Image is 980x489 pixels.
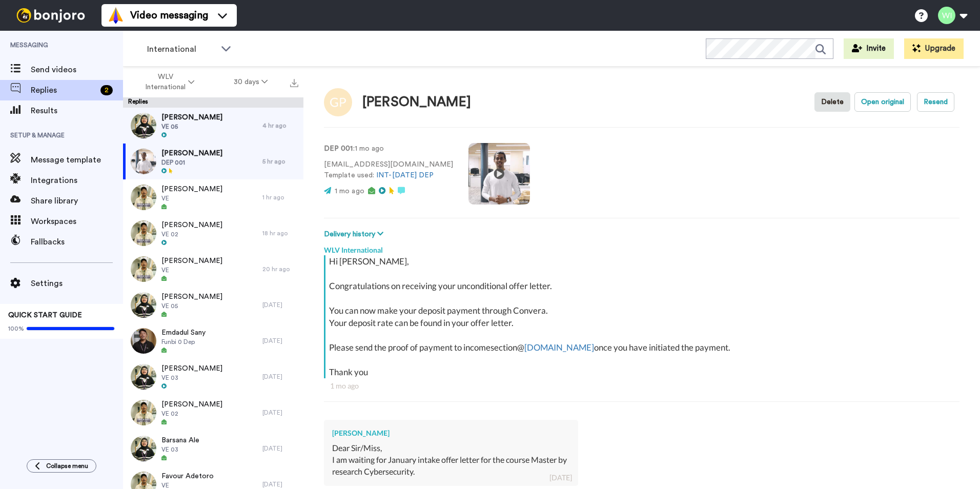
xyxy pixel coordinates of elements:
div: 4 hr ago [262,121,298,130]
span: DEP 001 [161,158,222,167]
span: Replies [31,84,96,96]
button: Delete [814,92,850,112]
img: Image of Gaurav Poudel [324,88,352,116]
div: Dear Sir/Miss, I am waiting for January intake offer letter for the course Master by research Cyb... [332,442,570,478]
span: International [147,43,216,55]
span: Favour Adetoro [161,471,214,481]
a: [PERSON_NAME]VE 05[DATE] [123,287,303,323]
a: Barsana AleVE 03[DATE] [123,431,303,466]
img: fe099ae8-6a25-44c7-a911-3ed0677335fc-thumb.jpg [131,256,156,282]
span: [PERSON_NAME] [161,256,222,266]
a: [DOMAIN_NAME] [524,342,594,353]
a: [PERSON_NAME]VE 054 hr ago [123,108,303,144]
strong: DEP 001 [324,145,353,152]
button: Open original [854,92,911,112]
div: [DATE] [549,473,572,483]
a: [PERSON_NAME]VE1 hr ago [123,179,303,215]
div: [DATE] [262,301,298,309]
img: 3b0f23e1-f7ea-418d-8c31-bf6d72df9965-thumb.jpg [131,328,156,354]
img: 22e093ee-6621-4089-9a64-2bb4a3293c61-thumb.jpg [131,364,156,390]
button: Delivery history [324,229,386,240]
span: Integrations [31,174,123,187]
span: Share library [31,195,123,207]
button: Export all results that match these filters now. [287,74,301,90]
div: 18 hr ago [262,229,298,237]
span: VE 05 [161,123,222,131]
button: Resend [917,92,954,112]
span: VE 03 [161,445,199,454]
span: VE 02 [161,410,222,418]
span: Barsana Ale [161,435,199,445]
button: WLV International [125,68,214,96]
a: [PERSON_NAME]VE 03[DATE] [123,359,303,395]
span: [PERSON_NAME] [161,148,222,158]
span: [PERSON_NAME] [161,112,222,123]
span: 1 mo ago [335,188,364,195]
span: VE 02 [161,230,222,238]
div: [PERSON_NAME] [332,428,570,438]
div: [DATE] [262,480,298,488]
span: VE 05 [161,302,222,310]
div: [PERSON_NAME] [362,95,471,110]
span: Video messaging [130,8,208,23]
div: [DATE] [262,337,298,345]
span: [PERSON_NAME] [161,363,222,374]
span: VE [161,266,222,274]
a: [PERSON_NAME]VE 0218 hr ago [123,215,303,251]
div: Replies [123,97,303,108]
p: [EMAIL_ADDRESS][DOMAIN_NAME] Template used: [324,159,453,181]
div: [DATE] [262,409,298,417]
div: [DATE] [262,373,298,381]
a: [PERSON_NAME]DEP 0015 hr ago [123,144,303,179]
span: Emdadul Sany [161,328,206,338]
span: WLV International [145,72,186,92]
a: INT-[DATE] DEP [376,172,434,179]
span: VE 03 [161,374,222,382]
span: Workspaces [31,215,123,228]
p: : 1 mo ago [324,144,453,154]
span: QUICK START GUIDE [8,312,82,319]
button: Collapse menu [27,459,96,473]
span: Settings [31,277,123,290]
span: [PERSON_NAME] [161,184,222,194]
img: 0cc72c79-68ed-4baf-8cc6-5d21b1eef70a-thumb.jpg [131,185,156,210]
img: 96206b34-541a-47b1-987b-93f7214ccb4b-thumb.jpg [131,149,156,174]
div: [DATE] [262,444,298,453]
span: [PERSON_NAME] [161,399,222,410]
img: bj-logo-header-white.svg [12,8,89,23]
span: [PERSON_NAME] [161,292,222,302]
span: [PERSON_NAME] [161,220,222,230]
span: Fallbacks [31,236,123,248]
button: 30 days [214,73,288,91]
span: Results [31,105,123,117]
span: Funbi 0 Dep [161,338,206,346]
div: 20 hr ago [262,265,298,273]
a: [PERSON_NAME]VE20 hr ago [123,251,303,287]
button: Upgrade [904,38,964,59]
img: 62ddf3be-d088-421e-bd24-cb50b731b943-thumb.jpg [131,400,156,425]
img: 62ddf3be-d088-421e-bd24-cb50b731b943-thumb.jpg [131,220,156,246]
span: Message template [31,154,123,166]
span: Send videos [31,64,123,76]
div: 5 hr ago [262,157,298,166]
a: [PERSON_NAME]VE 02[DATE] [123,395,303,431]
div: WLV International [324,240,959,255]
img: c5771198-484c-41a4-a086-442532575777-thumb.jpg [131,292,156,318]
span: Collapse menu [46,462,88,470]
div: 2 [100,85,113,95]
img: export.svg [290,79,298,87]
button: Invite [844,38,894,59]
a: Emdadul SanyFunbi 0 Dep[DATE] [123,323,303,359]
div: Hi [PERSON_NAME], Congratulations on receiving your unconditional offer letter. You can now make ... [329,255,957,378]
span: 100% [8,324,24,333]
span: VE [161,194,222,202]
img: c5771198-484c-41a4-a086-442532575777-thumb.jpg [131,113,156,138]
div: 1 mo ago [330,381,953,391]
div: 1 hr ago [262,193,298,201]
img: vm-color.svg [108,7,124,24]
img: 22e093ee-6621-4089-9a64-2bb4a3293c61-thumb.jpg [131,436,156,461]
